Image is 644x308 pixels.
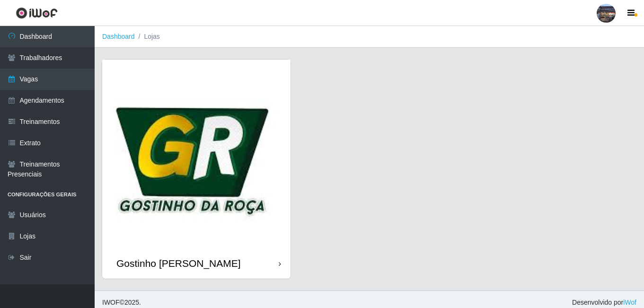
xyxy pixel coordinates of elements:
[572,298,636,308] span: Desenvolvido por
[102,298,141,308] span: © 2025 .
[102,299,120,306] span: IWOF
[16,7,58,19] img: CoreUI Logo
[102,33,135,40] a: Dashboard
[102,60,291,279] a: Gostinho [PERSON_NAME]
[116,257,241,269] div: Gostinho [PERSON_NAME]
[95,26,644,48] nav: breadcrumb
[135,32,160,42] li: Lojas
[102,60,291,248] img: cardImg
[623,299,636,306] a: iWof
